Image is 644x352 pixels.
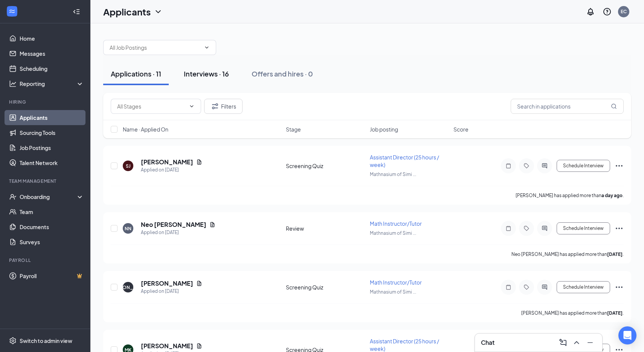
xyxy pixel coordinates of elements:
p: [PERSON_NAME] has applied more than . [521,310,624,316]
h3: Chat [481,338,494,347]
a: Messages [20,46,84,61]
h5: [PERSON_NAME] [141,279,193,288]
a: Applicants [20,110,84,125]
svg: Ellipses [615,283,624,292]
div: Onboarding [20,193,78,200]
svg: Note [504,163,513,169]
input: All Job Postings [110,43,201,52]
div: Screening Quiz [286,162,365,170]
span: Assistant Director (25 hours / week) [370,154,439,168]
p: [PERSON_NAME] has applied more than . [516,192,624,199]
div: NN [125,225,131,232]
svg: ComposeMessage [559,338,568,347]
svg: Note [504,284,513,290]
svg: Minimize [586,338,595,347]
svg: Tag [522,284,531,290]
input: Search in applications [511,99,624,114]
button: Minimize [584,337,596,349]
svg: WorkstreamLogo [8,8,16,15]
span: Score [453,125,469,133]
span: Math Instructor/Tutor [370,279,422,286]
svg: ActiveChat [540,225,549,231]
div: Interviews · 16 [184,69,229,78]
svg: Notifications [586,7,595,16]
h5: [PERSON_NAME] [141,342,193,350]
svg: Ellipses [615,224,624,233]
span: Stage [286,125,301,133]
b: a day ago [601,193,623,198]
svg: Tag [522,163,531,169]
div: Applied on [DATE] [141,288,202,295]
h5: [PERSON_NAME] [141,158,193,166]
div: Screening Quiz [286,283,365,291]
b: [DATE] [607,251,623,257]
svg: Note [504,225,513,231]
span: Name · Applied On [123,125,168,133]
p: Neo [PERSON_NAME] has applied more than . [511,251,624,257]
svg: UserCheck [9,193,17,200]
div: EC [621,8,627,15]
a: Documents [20,219,84,234]
div: Applied on [DATE] [141,166,202,174]
svg: Ellipses [615,161,624,170]
span: Mathnasium of Simi ... [370,289,416,295]
div: SJ [126,163,131,169]
div: Offers and hires · 0 [252,69,313,78]
svg: ActiveChat [540,284,549,290]
svg: Filter [211,102,220,111]
button: ComposeMessage [557,337,569,349]
a: PayrollCrown [20,268,84,283]
div: [PERSON_NAME] [109,284,148,291]
span: Assistant Director (25 hours / week) [370,338,439,352]
div: Review [286,225,365,232]
span: Math Instructor/Tutor [370,220,422,227]
span: Job posting [370,125,398,133]
div: Payroll [9,257,82,263]
svg: Document [209,222,215,228]
button: Schedule Interview [557,160,610,172]
svg: Collapse [73,8,80,15]
svg: Settings [9,337,17,344]
div: Applications · 11 [111,69,161,78]
a: Sourcing Tools [20,125,84,140]
svg: Document [196,343,202,349]
b: [DATE] [607,310,623,316]
a: Home [20,31,84,46]
button: Filter Filters [204,99,243,114]
svg: ActiveChat [540,163,549,169]
div: Team Management [9,178,82,184]
svg: QuestionInfo [603,7,612,16]
div: Reporting [20,80,84,87]
a: Job Postings [20,140,84,155]
a: Surveys [20,234,84,249]
div: Open Intercom Messenger [618,326,636,344]
div: Switch to admin view [20,337,72,344]
button: Schedule Interview [557,222,610,234]
svg: ChevronDown [189,103,195,109]
svg: MagnifyingGlass [611,103,617,109]
a: Talent Network [20,155,84,170]
input: All Stages [117,102,186,110]
h1: Applicants [103,5,151,18]
span: Mathnasium of Simi ... [370,171,416,177]
button: ChevronUp [571,337,583,349]
svg: Document [196,159,202,165]
svg: Analysis [9,80,17,87]
svg: Document [196,280,202,286]
svg: ChevronDown [154,7,163,16]
svg: Tag [522,225,531,231]
h5: Neo [PERSON_NAME] [141,220,206,229]
div: Applied on [DATE] [141,229,215,236]
a: Team [20,204,84,219]
span: Mathnasium of Simi ... [370,230,416,236]
div: Hiring [9,99,82,105]
button: Schedule Interview [557,281,610,293]
svg: ChevronUp [572,338,581,347]
a: Scheduling [20,61,84,76]
svg: ChevronDown [204,44,210,51]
